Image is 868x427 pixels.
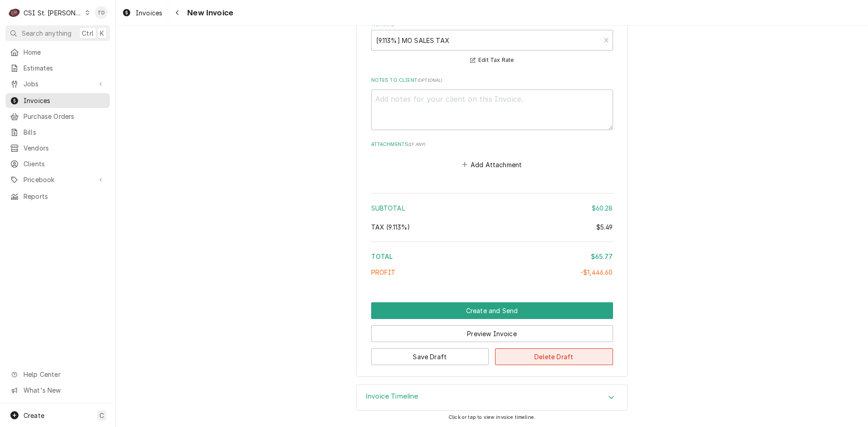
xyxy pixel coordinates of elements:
a: Clients [5,156,110,171]
a: Go to Help Center [5,367,110,382]
a: Go to Pricebook [5,172,110,187]
div: Subtotal [371,203,613,213]
button: Save Draft [371,348,489,365]
div: Profit [371,267,613,277]
div: Tax [371,222,613,232]
a: Invoices [118,5,166,20]
div: Button Group Row [371,319,613,342]
span: Estimates [24,63,105,73]
span: Ctrl [82,28,94,38]
span: What's New [24,385,104,395]
span: New Invoice [184,7,233,19]
button: Search anythingCtrlK [5,25,110,41]
a: Reports [5,189,110,204]
span: C [99,411,104,420]
div: TD [95,6,108,19]
div: CSI St. [PERSON_NAME] [24,8,82,18]
span: K [100,28,104,38]
span: Help Center [24,370,104,379]
span: Search anything [22,28,71,38]
div: Tax Rate [371,21,613,66]
span: Vendors [24,143,105,153]
span: ( if any ) [408,142,425,147]
a: Vendors [5,141,110,155]
a: Purchase Orders [5,109,110,124]
button: Edit Tax Rate [469,55,515,66]
a: Bills [5,125,110,140]
a: Estimates [5,61,110,75]
button: Create and Send [371,302,613,319]
div: $5.49 [596,222,613,232]
span: Bills [24,127,105,137]
a: Go to Jobs [5,76,110,91]
span: Purchase Orders [24,112,105,121]
span: Invoices [136,8,162,18]
span: Home [24,47,105,57]
h3: Invoice Timeline [366,392,419,401]
div: Button Group [371,302,613,365]
button: Accordion Details Expand Trigger [357,385,627,410]
span: Pricebook [24,175,92,184]
div: Notes to Client [371,77,613,130]
div: Invoice Timeline [356,385,627,411]
div: Button Group Row [371,302,613,319]
label: Notes to Client [371,77,613,84]
div: Accordion Header [357,385,627,410]
div: $65.77 [591,252,613,261]
div: Total [371,252,613,261]
button: Navigate back [170,5,184,20]
a: Go to What's New [5,383,110,398]
span: Jobs [24,79,92,89]
div: $60.28 [592,203,613,213]
span: Total [371,253,393,260]
div: Tim Devereux's Avatar [95,6,108,19]
span: Clients [24,159,105,169]
div: Button Group Row [371,342,613,365]
div: Attachments [371,141,613,171]
label: Attachments [371,141,613,148]
button: Add Attachment [460,158,524,171]
span: Subtotal [371,204,405,212]
button: Delete Draft [495,348,613,365]
span: ( optional ) [417,78,443,83]
span: Profit [371,268,396,276]
span: Create [24,412,44,419]
a: Home [5,45,110,60]
div: C [8,6,21,19]
span: Click or tap to view invoice timeline. [448,414,535,420]
button: Preview Invoice [371,325,613,342]
span: Tax ( 9.113% ) [371,223,410,231]
a: Invoices [5,93,110,108]
div: CSI St. Louis's Avatar [8,6,21,19]
div: Amount Summary [371,190,613,283]
span: -$1,446.60 [580,268,613,276]
span: Invoices [24,96,105,105]
span: Reports [24,192,105,201]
